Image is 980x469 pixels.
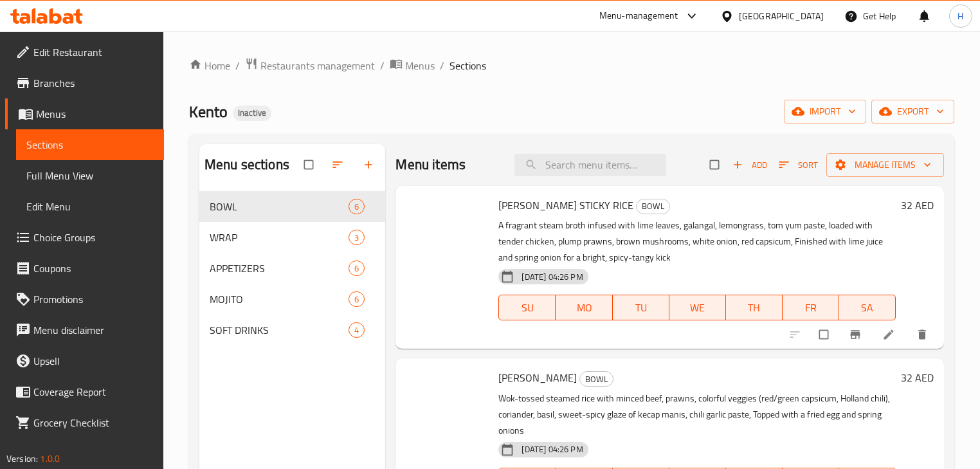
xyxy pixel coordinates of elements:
[729,155,770,175] button: Add
[349,291,365,307] div: items
[5,222,164,253] a: Choice Groups
[349,201,364,213] span: 6
[514,154,666,176] input: search
[901,369,934,387] h6: 32 AED
[296,152,323,177] span: Select all sections
[498,217,895,266] p: A fragrant steam broth infused with lime leaves, galangal, lemongrass, tom yum paste, loaded with...
[901,196,934,214] h6: 32 AED
[233,106,271,121] div: Inactive
[33,353,154,369] span: Upsell
[498,391,895,439] p: Wok-tossed steamed rice with minced beef, prawns, colorful veggies (red/green capsicum, Holland c...
[349,230,365,245] div: items
[794,104,856,120] span: import
[33,322,154,338] span: Menu disclaimer
[199,186,385,351] nav: Menu sections
[199,222,385,253] div: WRAP3
[498,196,633,215] span: [PERSON_NAME] STICKY RICE
[233,107,271,118] span: Inactive
[199,191,385,222] div: BOWL6
[6,450,38,467] span: Version:
[561,299,607,317] span: MO
[440,58,444,73] li: /
[354,151,385,179] button: Add section
[204,155,289,174] h2: Menu sections
[26,137,154,152] span: Sections
[449,58,486,73] span: Sections
[33,291,154,307] span: Promotions
[245,57,375,74] a: Restaurants management
[235,58,240,73] li: /
[349,324,364,336] span: 4
[199,253,385,284] div: APPETIZERS6
[16,129,164,160] a: Sections
[957,9,963,23] span: H
[579,371,613,387] div: BOWL
[871,100,954,124] button: export
[395,155,466,174] h2: Menu items
[349,232,364,244] span: 3
[199,284,385,315] div: MOJITO6
[199,315,385,345] div: SOFT DRINKS4
[5,98,164,129] a: Menus
[731,299,777,317] span: TH
[210,230,349,245] span: WRAP
[580,372,613,387] span: BOWL
[380,58,385,73] li: /
[556,295,612,320] button: MO
[349,199,365,214] div: items
[783,295,839,320] button: FR
[189,58,230,73] a: Home
[732,158,767,172] span: Add
[189,57,954,74] nav: breadcrumb
[349,262,364,275] span: 6
[210,322,349,338] span: SOFT DRINKS
[729,155,770,175] span: Add item
[189,97,228,126] span: Kento
[405,58,435,73] span: Menus
[839,295,896,320] button: SA
[210,199,349,214] div: BOWL
[675,299,721,317] span: WE
[636,199,670,214] div: BOWL
[33,384,154,400] span: Coverage Report
[5,376,164,407] a: Coverage Report
[33,261,154,276] span: Coupons
[26,168,154,183] span: Full Menu View
[826,153,944,177] button: Manage items
[770,155,826,175] span: Sort items
[260,58,375,73] span: Restaurants management
[498,368,577,387] span: [PERSON_NAME]
[26,199,154,214] span: Edit Menu
[210,291,349,307] span: MOJITO
[5,68,164,98] a: Branches
[5,284,164,315] a: Promotions
[498,295,556,320] button: SU
[349,322,365,338] div: items
[837,157,934,173] span: Manage items
[323,151,354,179] span: Sort sections
[776,155,821,175] button: Sort
[504,299,550,317] span: SU
[841,320,872,349] button: Branch-specific-item
[908,320,939,349] button: delete
[788,299,834,317] span: FR
[882,328,898,341] a: Edit menu item
[390,57,435,74] a: Menus
[349,293,364,306] span: 6
[618,299,664,317] span: TU
[33,44,154,60] span: Edit Restaurant
[5,37,164,68] a: Edit Restaurant
[36,106,154,122] span: Menus
[5,253,164,284] a: Coupons
[882,104,944,120] span: export
[779,158,818,172] span: Sort
[33,415,154,430] span: Grocery Checklist
[210,261,349,276] span: APPETIZERS
[40,450,60,467] span: 1.0.0
[516,271,588,283] span: [DATE] 04:26 PM
[5,407,164,438] a: Grocery Checklist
